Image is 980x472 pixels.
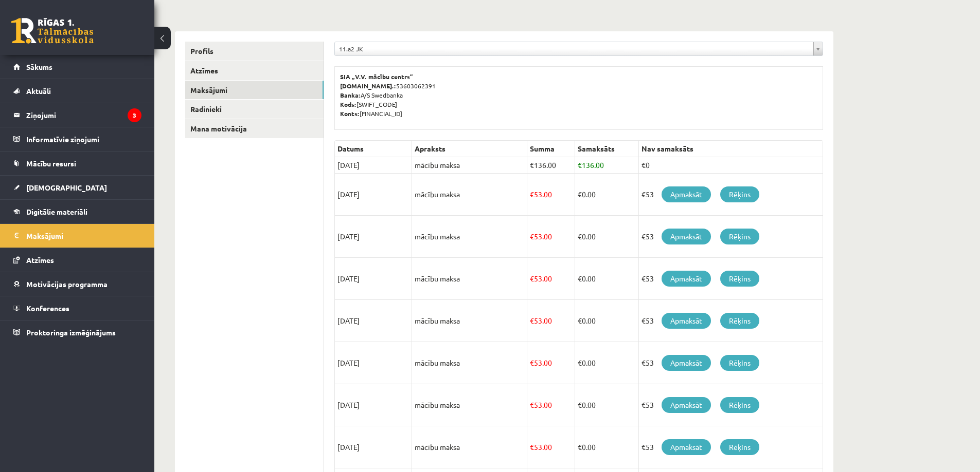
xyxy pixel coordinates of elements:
td: 53.00 [527,216,575,258]
a: Apmaksāt [662,229,711,244]
span: € [530,400,534,409]
td: 0.00 [575,426,638,468]
a: Rēķins [720,229,759,244]
td: €53 [638,384,823,426]
a: Rēķins [720,271,759,287]
span: € [578,274,582,283]
a: 11.a2 JK [335,42,823,55]
span: € [530,232,534,241]
span: € [578,232,582,241]
td: 0.00 [575,384,638,426]
span: € [530,316,534,325]
td: €53 [638,300,823,342]
td: 53.00 [527,384,575,426]
i: 3 [128,108,141,122]
span: Aktuāli [26,86,51,96]
a: Rēķins [720,397,759,413]
a: Rēķins [720,439,759,455]
a: Apmaksāt [662,313,711,329]
td: [DATE] [335,174,412,216]
td: 53.00 [527,342,575,384]
b: Banka: [340,91,361,99]
a: Atzīmes [185,61,324,80]
td: mācību maksa [412,384,527,426]
span: € [530,190,534,199]
legend: Maksājumi [26,224,141,248]
td: 53.00 [527,426,575,468]
td: €53 [638,258,823,300]
span: € [530,274,534,283]
td: 136.00 [575,157,638,174]
b: Kods: [340,100,357,108]
td: mācību maksa [412,258,527,300]
a: Digitālie materiāli [13,200,141,223]
a: Apmaksāt [662,439,711,455]
span: Atzīmes [26,255,54,265]
a: Aktuāli [13,79,141,103]
span: € [578,316,582,325]
a: Rēķins [720,186,759,202]
span: € [578,442,582,451]
a: Mana motivācija [185,119,324,138]
span: Sākums [26,62,52,71]
a: Rīgas 1. Tālmācības vidusskola [11,18,94,44]
td: [DATE] [335,157,412,174]
td: €53 [638,426,823,468]
a: Apmaksāt [662,355,711,371]
a: Maksājumi [185,81,324,100]
td: mācību maksa [412,157,527,174]
td: 0.00 [575,174,638,216]
a: Mācību resursi [13,152,141,175]
th: Summa [527,141,575,157]
a: Rēķins [720,355,759,371]
th: Apraksts [412,141,527,157]
td: mācību maksa [412,216,527,258]
td: €53 [638,342,823,384]
a: Proktoringa izmēģinājums [13,320,141,344]
span: Mācību resursi [26,159,76,168]
a: [DEMOGRAPHIC_DATA] [13,176,141,199]
a: Konferences [13,296,141,320]
td: 0.00 [575,342,638,384]
td: mācību maksa [412,342,527,384]
td: 0.00 [575,258,638,300]
legend: Informatīvie ziņojumi [26,127,141,151]
th: Nav samaksāts [638,141,823,157]
span: € [530,160,534,169]
a: Apmaksāt [662,186,711,202]
b: [DOMAIN_NAME].: [340,82,396,90]
span: € [578,358,582,367]
a: Profils [185,42,324,61]
a: Ziņojumi3 [13,103,141,127]
span: 11.a2 JK [339,42,809,55]
p: 53603062391 A/S Swedbanka [SWIFT_CODE] [FINANCIAL_ID] [340,72,817,118]
b: Konts: [340,109,360,118]
a: Apmaksāt [662,271,711,287]
td: 53.00 [527,258,575,300]
span: Konferences [26,304,69,313]
td: [DATE] [335,384,412,426]
a: Sākums [13,55,141,79]
a: Apmaksāt [662,397,711,413]
a: Informatīvie ziņojumi [13,127,141,151]
span: € [578,400,582,409]
a: Radinieki [185,100,324,119]
th: Samaksāts [575,141,638,157]
td: [DATE] [335,258,412,300]
span: [DEMOGRAPHIC_DATA] [26,183,107,192]
td: 53.00 [527,174,575,216]
td: 0.00 [575,216,638,258]
legend: Ziņojumi [26,103,141,127]
span: Motivācijas programma [26,279,108,289]
td: €53 [638,216,823,258]
span: Digitālie materiāli [26,207,87,216]
th: Datums [335,141,412,157]
span: € [578,160,582,169]
a: Rēķins [720,313,759,329]
span: € [530,442,534,451]
td: mācību maksa [412,174,527,216]
td: 53.00 [527,300,575,342]
span: Proktoringa izmēģinājums [26,328,116,337]
span: € [530,358,534,367]
td: [DATE] [335,300,412,342]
